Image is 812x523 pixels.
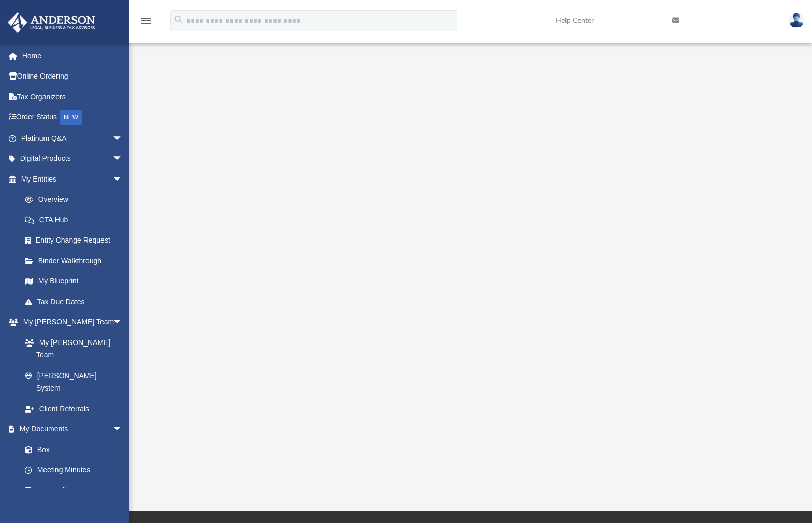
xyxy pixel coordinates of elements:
[7,86,138,107] a: Tax Organizers
[173,14,184,25] i: search
[15,250,138,271] a: Binder Walkthrough
[112,169,133,190] span: arrow_drop_down
[7,419,133,440] a: My Documentsarrow_drop_down
[15,230,138,251] a: Entity Change Request
[15,271,133,292] a: My Blueprint
[15,291,138,312] a: Tax Due Dates
[140,14,152,27] i: menu
[15,365,133,398] a: [PERSON_NAME] System
[15,210,138,230] a: CTA Hub
[7,46,138,66] a: Home
[789,13,804,28] img: User Pic
[15,189,138,210] a: Overview
[7,312,133,333] a: My [PERSON_NAME] Teamarrow_drop_down
[7,169,138,189] a: My Entitiesarrow_drop_down
[7,148,138,169] a: Digital Productsarrow_drop_down
[5,12,98,33] img: Anderson Advisors Platinum Portal
[140,20,152,27] a: menu
[15,439,128,460] a: Box
[15,398,133,419] a: Client Referrals
[112,419,133,440] span: arrow_drop_down
[15,332,128,365] a: My [PERSON_NAME] Team
[15,480,128,501] a: Forms Library
[112,148,133,170] span: arrow_drop_down
[112,128,133,149] span: arrow_drop_down
[7,66,138,87] a: Online Ordering
[15,460,133,481] a: Meeting Minutes
[112,312,133,333] span: arrow_drop_down
[60,110,82,125] div: NEW
[7,128,138,148] a: Platinum Q&Aarrow_drop_down
[7,107,138,128] a: Order StatusNEW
